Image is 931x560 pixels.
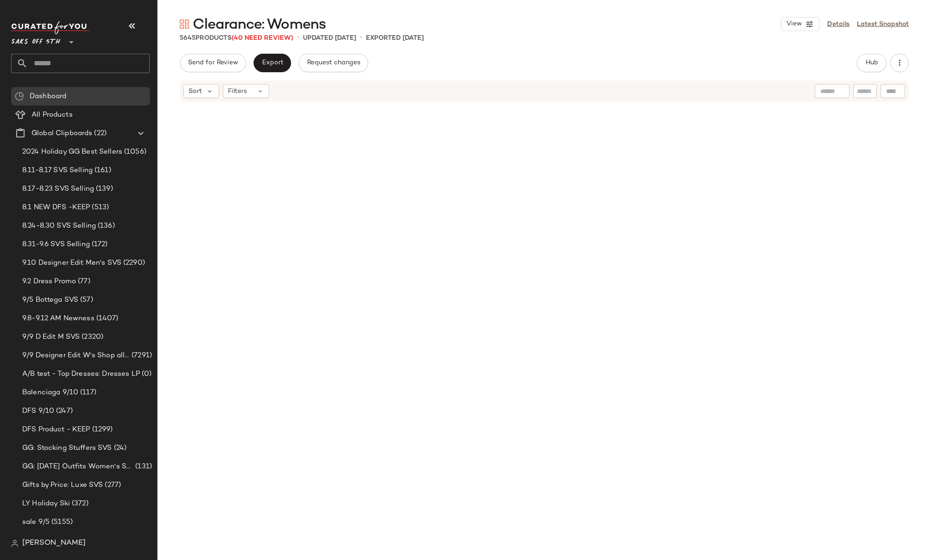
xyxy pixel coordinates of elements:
span: A/B test - Top Dresses: Dresses LP [22,369,140,380]
span: Export [261,59,283,67]
span: (5155) [50,517,73,528]
span: 9.2 Dress Promo [22,276,76,287]
span: GG: [DATE] Outfits Women's SVS [22,461,133,472]
span: 5645 [180,35,195,42]
span: 9.8-9.12 AM Newness [22,313,94,324]
span: (0) [140,369,151,380]
span: (77) [76,276,90,287]
button: Request changes [299,54,368,72]
span: 8.11-8.17 SVS Selling [22,165,93,176]
button: View [781,17,820,31]
span: 8.24-8.30 SVS Selling [22,221,96,231]
span: Dashboard [30,91,66,102]
button: Export [253,54,291,72]
span: Request changes [307,59,360,67]
span: Saks OFF 5TH [11,31,60,48]
span: (161) [93,165,111,176]
span: Filters [228,87,247,96]
button: Send for Review [180,54,246,72]
span: View [786,20,802,28]
span: 8.1 NEW DFS -KEEP [22,202,90,213]
span: Send for Review [188,59,238,67]
span: sale 9/5 [22,517,50,528]
span: (139) [94,184,113,194]
span: (22) [92,128,107,139]
span: (24) [112,443,127,454]
span: Hub [865,59,878,67]
span: • [297,32,299,44]
span: 9/5 Bottega SVS [22,295,78,305]
span: (1056) [122,147,146,157]
span: (513) [90,202,109,213]
span: (136) [96,221,115,231]
span: Gifts by Price: Luxe SVS [22,480,103,491]
span: (372) [70,498,88,509]
button: Hub [857,54,887,72]
span: (2320) [80,332,103,342]
span: (40 Need Review) [232,35,293,42]
p: Exported [DATE] [366,33,424,43]
img: svg%3e [11,540,19,547]
span: Global Clipboards [31,128,92,139]
span: (117) [78,387,96,398]
span: DFS Product - KEEP [22,424,90,435]
span: (57) [78,295,93,305]
span: GG: Stocking Stuffers SVS [22,443,112,454]
a: Latest Snapshot [857,19,909,29]
span: (277) [103,480,121,491]
span: 9.10 Designer Edit Men's SVS [22,258,121,268]
span: 9/9 Designer Edit W's Shop all SVS [22,350,130,361]
img: cfy_white_logo.C9jOOHJF.svg [11,21,90,34]
span: LY Holiday Ski [22,498,70,509]
span: 8.17-8.23 SVS Selling [22,184,94,194]
a: Details [827,19,849,29]
img: svg%3e [180,19,189,29]
span: (1299) [90,424,113,435]
img: svg%3e [15,92,24,101]
span: Balenciaga 9/10 [22,387,78,398]
span: (7291) [130,350,152,361]
span: • [360,32,362,44]
span: DFS 9/10 [22,406,54,417]
div: Products [180,33,293,43]
span: (247) [54,406,73,417]
span: Clearance: Womens [193,16,326,34]
span: (131) [133,461,152,472]
span: 8.31-9.6 SVS Selling [22,239,90,250]
span: 9/9 D Edit M SVS [22,332,80,342]
span: All Products [31,110,73,120]
span: [PERSON_NAME] [22,538,86,549]
p: updated [DATE] [303,33,356,43]
span: 2024 Holiday GG Best Sellers [22,147,122,157]
span: (2290) [121,258,145,268]
span: (1407) [94,313,119,324]
span: (172) [90,239,108,250]
span: Sort [189,87,202,96]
